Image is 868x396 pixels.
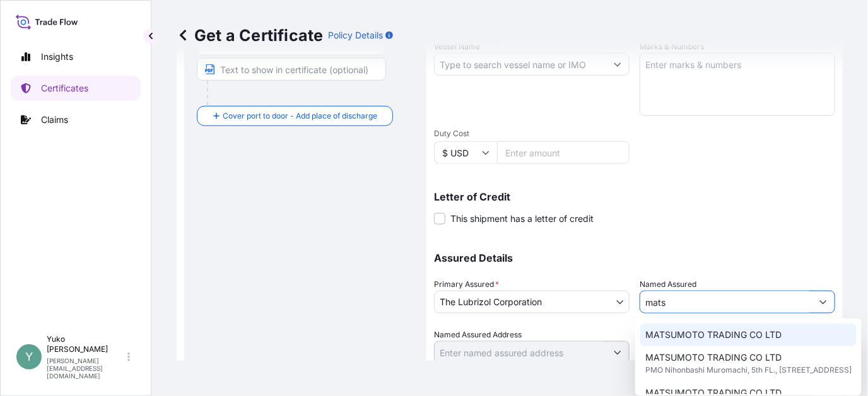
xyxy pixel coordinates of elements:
[434,278,499,291] span: Primary Assured
[645,351,782,364] span: MATSUMOTO TRADING CO LTD
[812,291,835,313] button: Show suggestions
[645,329,782,341] span: MATSUMOTO TRADING CO LTD
[640,278,696,291] label: Named Assured
[440,296,542,308] span: The Lubrizol Corporation
[434,129,630,139] span: Duty Cost
[41,50,73,63] p: Insights
[41,82,88,95] p: Certificates
[645,364,852,376] span: PMO Nihonbashi Muromachi, 5th FL., [STREET_ADDRESS]
[41,114,68,126] p: Claims
[25,351,33,363] span: Y
[606,341,629,364] button: Show suggestions
[434,192,835,202] p: Letter of Credit
[450,213,594,225] span: This shipment has a letter of credit
[223,110,377,122] span: Cover port to door - Add place of discharge
[177,25,323,45] p: Get a Certificate
[47,334,125,354] p: Yuko [PERSON_NAME]
[328,29,383,42] p: Policy Details
[434,253,835,263] p: Assured Details
[640,291,812,313] input: Assured Name
[47,357,125,380] p: [PERSON_NAME][EMAIL_ADDRESS][DOMAIN_NAME]
[497,141,630,164] input: Enter amount
[435,341,606,364] input: Named Assured Address
[434,329,522,341] label: Named Assured Address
